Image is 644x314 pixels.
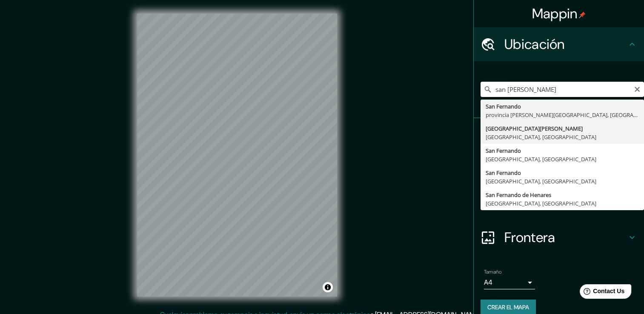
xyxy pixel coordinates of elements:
[532,5,578,23] font: Mappin
[579,11,586,18] img: pin-icon.png
[486,177,639,186] div: [GEOGRAPHIC_DATA], [GEOGRAPHIC_DATA]
[486,124,639,133] div: [GEOGRAPHIC_DATA][PERSON_NAME]
[474,27,644,61] div: Ubicación
[137,14,337,297] canvas: Mapa
[486,199,639,208] div: [GEOGRAPHIC_DATA], [GEOGRAPHIC_DATA]
[486,133,639,141] div: [GEOGRAPHIC_DATA], [GEOGRAPHIC_DATA]
[486,146,639,155] div: San Fernando
[487,302,529,313] font: Crear el mapa
[634,85,641,93] button: Claro
[484,276,535,289] div: A4
[486,191,639,199] div: San Fernando de Henares
[568,281,635,305] iframe: Help widget launcher
[486,155,639,163] div: [GEOGRAPHIC_DATA], [GEOGRAPHIC_DATA]
[486,168,639,177] div: San Fernando
[474,152,644,186] div: Estilo
[484,268,501,276] label: Tamaño
[474,186,644,220] div: Diseño
[474,220,644,254] div: Frontera
[504,36,627,53] h4: Ubicación
[323,282,333,292] button: Alternar atribución
[481,82,644,97] input: Elige tu ciudad o área
[486,102,639,111] div: San Fernando
[474,118,644,152] div: Pines
[504,229,627,246] h4: Frontera
[486,111,639,119] div: provincia [PERSON_NAME][GEOGRAPHIC_DATA], [GEOGRAPHIC_DATA]
[504,195,627,212] h4: Diseño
